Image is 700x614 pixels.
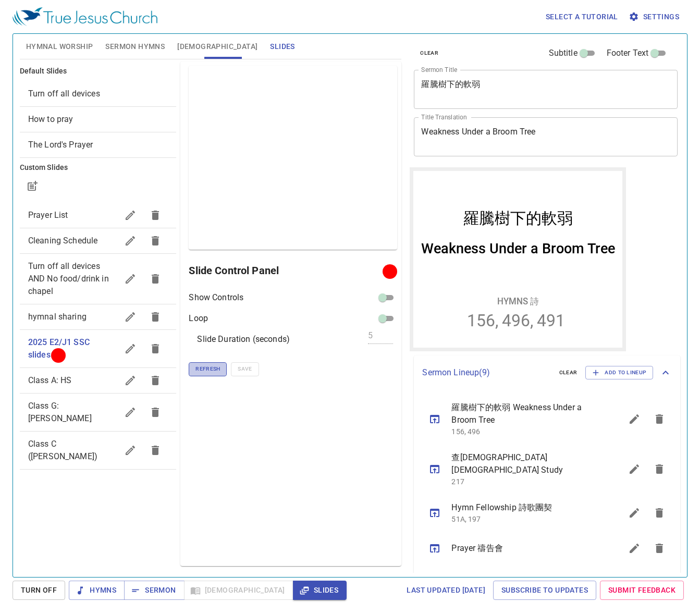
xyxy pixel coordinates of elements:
div: Sermon Lineup(9)clearAdd to Lineup [414,355,680,390]
span: Sermon Hymns [105,40,165,53]
a: Last updated [DATE] [402,581,489,600]
p: Preview Only [272,153,315,163]
span: Refresh [195,364,220,374]
button: Sermon [124,581,184,600]
h6: Custom Slides [20,162,177,174]
span: hymnal sharing [28,312,87,322]
span: Class G: Elijah [28,401,92,423]
textarea: 羅騰樹下的軟弱 [421,79,670,99]
textarea: Weakness Under a Broom Tree [421,127,670,146]
span: [DEMOGRAPHIC_DATA] [177,40,257,53]
span: 羅騰樹下的軟弱 Weakness Under a Broom Tree [451,401,597,426]
div: Turn off all devices [20,81,177,106]
div: hymnal sharing [20,304,177,329]
button: Select a tutorial [542,7,622,27]
div: Class A: HS [20,368,177,393]
span: Prayer List [28,210,68,220]
span: Cleaning Schedule [28,236,98,245]
span: Slides [301,584,338,597]
div: Class G: [PERSON_NAME] [20,394,177,431]
span: 2025 E2/J1 SSC slides [28,337,90,360]
span: Turn off all devices AND No food/drink in chapel [28,261,109,296]
p: Loop [189,312,208,325]
span: Settings [631,10,679,23]
span: Sermon [132,584,176,597]
div: How to pray [20,107,177,132]
span: Hymns [77,584,116,597]
button: Add to Lineup [585,366,653,379]
span: 查[DEMOGRAPHIC_DATA] [DEMOGRAPHIC_DATA] Study [451,451,597,476]
h6: Slide Control Panel [189,262,386,279]
span: [object Object] [28,114,73,124]
span: Hymn Fellowship 詩歌團契 [451,501,597,514]
p: Sermon Lineup ( 9 ) [422,366,550,379]
span: Prayer 禱告會 [451,542,597,555]
span: Subscribe to Updates [501,584,588,597]
span: Class C (Wang) [28,439,97,461]
p: 156, 496 [451,426,597,437]
button: clear [414,47,445,59]
button: Hymns [69,581,125,600]
span: Subtitle [549,47,578,59]
span: Select a tutorial [546,10,618,23]
span: [object Object] [28,89,100,99]
p: Slide Duration (seconds) [197,333,290,346]
span: Footer Text [607,47,649,59]
p: 51A, 197 [451,514,597,524]
span: Turn Off [21,584,57,597]
div: Turn off all devices AND No food/drink in chapel [20,254,177,304]
span: Hymnal Worship [26,40,93,53]
a: Submit Feedback [600,581,684,600]
span: [object Object] [28,140,93,150]
div: Cleaning Schedule [20,228,177,253]
img: True Jesus Church [13,7,157,26]
p: Show Controls [189,291,243,304]
div: Prayer List [20,203,177,228]
span: Slides [270,40,294,53]
div: 2025 E2/J1 SSC slides [20,330,177,367]
h6: Default Slides [20,66,177,77]
button: Turn Off [13,581,65,600]
span: Class A: HS [28,375,72,385]
span: Last updated [DATE] [407,584,485,597]
button: Slides [293,581,347,600]
button: Refresh [189,362,227,376]
div: The Lord's Prayer [20,132,177,157]
span: clear [420,48,438,58]
span: Submit Feedback [608,584,676,597]
button: Settings [627,7,683,27]
p: 217 [451,476,597,487]
iframe: from-child [410,167,626,351]
div: Class C ([PERSON_NAME]) [20,432,177,469]
a: Subscribe to Updates [493,581,596,600]
button: clear [553,366,584,379]
span: Add to Lineup [592,368,646,377]
span: clear [559,368,578,377]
